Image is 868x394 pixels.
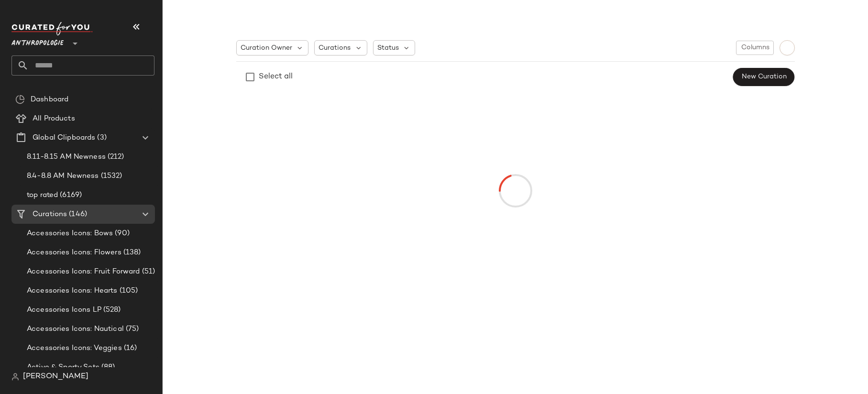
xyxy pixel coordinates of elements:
img: cfy_white_logo.C9jOOHJF.svg [11,22,93,35]
span: Accessories Icons: Hearts [27,285,118,296]
span: (75) [124,324,139,335]
span: Global Clipboards [33,132,95,143]
span: Anthropologie [11,33,64,50]
span: [PERSON_NAME] [23,371,88,383]
span: Columns [740,44,769,52]
span: (16) [122,343,137,354]
span: Accessories Icons: Veggies [27,343,122,354]
span: (3) [95,132,106,143]
span: Status [377,43,399,53]
span: Curation Owner [241,43,292,53]
span: Accessories Icons: Bows [27,228,113,239]
span: 8.4-8.8 AM Newness [27,171,99,182]
span: Accessories Icons LP [27,305,101,316]
span: (105) [118,285,138,296]
span: All Products [33,113,75,124]
span: 8.11-8.15 AM Newness [27,152,106,163]
span: (88) [99,362,115,373]
span: Dashboard [31,94,68,105]
button: Columns [736,41,773,55]
span: (212) [106,152,124,163]
span: (528) [101,305,121,316]
span: (51) [140,266,155,277]
span: Accessories Icons: Nautical [27,324,124,335]
span: Curations [319,43,351,53]
span: Active & Sporty Sets [27,362,99,373]
span: (90) [113,228,130,239]
span: (6169) [58,190,82,201]
span: Curations [33,209,67,220]
span: top rated [27,190,58,201]
span: (146) [67,209,87,220]
div: Select all [259,71,293,83]
span: (1532) [99,171,122,182]
span: New Curation [741,73,786,81]
img: svg%3e [11,373,19,381]
img: svg%3e [15,95,25,104]
span: Accessories Icons: Fruit Forward [27,266,140,277]
button: New Curation [733,68,794,86]
span: (138) [121,247,141,258]
span: Accessories Icons: Flowers [27,247,121,258]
